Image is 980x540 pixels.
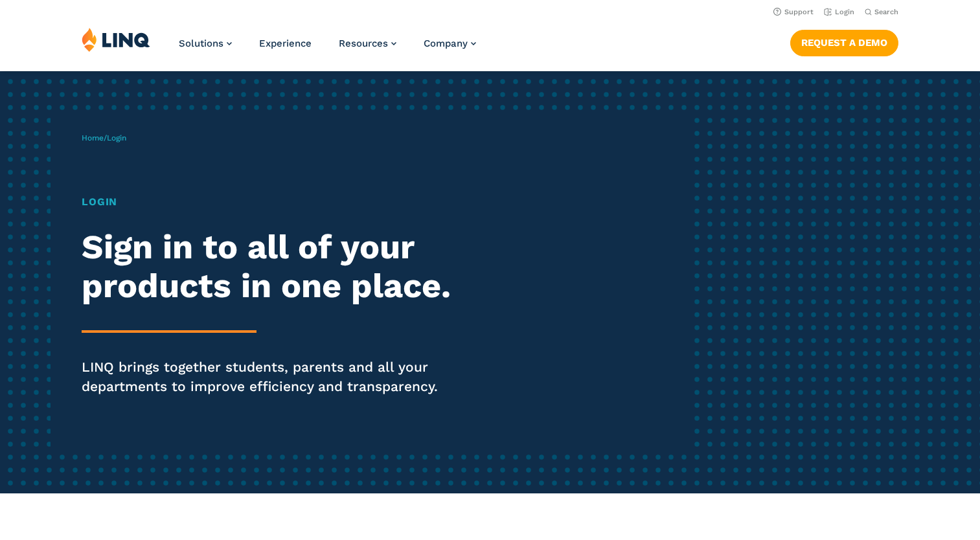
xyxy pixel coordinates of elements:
[179,27,476,70] nav: Primary Navigation
[82,194,459,210] h1: Login
[179,38,223,49] span: Solutions
[82,27,150,52] img: LINQ | K‑12 Software
[424,38,468,49] span: Company
[179,38,232,49] a: Solutions
[259,38,312,49] a: Experience
[82,133,126,142] span: /
[790,27,898,56] nav: Button Navigation
[82,133,104,142] a: Home
[773,8,814,16] a: Support
[824,8,854,16] a: Login
[790,30,898,56] a: Request a Demo
[874,8,898,16] span: Search
[339,38,396,49] a: Resources
[82,357,459,396] p: LINQ brings together students, parents and all your departments to improve efficiency and transpa...
[424,38,476,49] a: Company
[339,38,388,49] span: Resources
[107,133,126,142] span: Login
[865,7,898,17] button: Open Search Bar
[82,228,459,306] h2: Sign in to all of your products in one place.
